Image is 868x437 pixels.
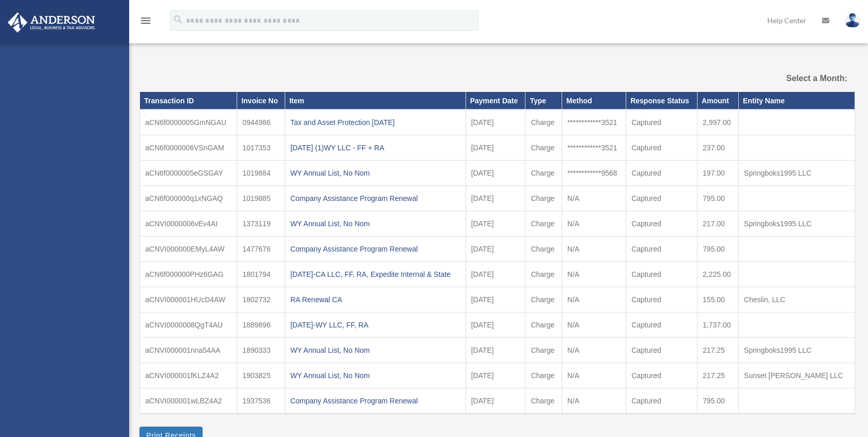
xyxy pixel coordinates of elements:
td: aCNVI0000008QgT4AU [140,313,237,338]
td: [DATE] [466,338,525,363]
td: N/A [562,186,626,211]
div: Company Assistance Program Renewal [290,394,460,408]
td: aCN6f000000q1xNGAQ [140,186,237,211]
td: Sunset [PERSON_NAME] LLC [738,363,855,388]
td: Charge [525,161,562,186]
td: aCNVI000000EMyL4AW [140,237,237,262]
th: Entity Name [738,92,855,110]
td: N/A [562,388,626,414]
td: N/A [562,262,626,287]
div: Tax and Asset Protection [DATE] [290,115,460,130]
td: aCNVI000001fKLZ4A2 [140,363,237,388]
td: 2,997.00 [698,110,739,135]
td: 197.00 [698,161,739,186]
td: Charge [525,110,562,135]
td: aCN6f0000005GmNGAU [140,110,237,135]
td: [DATE] [466,110,525,135]
div: [DATE] (1)WY LLC - FF + RA [290,141,460,155]
td: 795.00 [698,186,739,211]
td: 0944986 [237,110,285,135]
td: 1903825 [237,363,285,388]
td: Charge [525,211,562,237]
td: [DATE] [466,211,525,237]
td: Captured [626,363,698,388]
td: Springboks1995 LLC [738,211,855,237]
td: Cheslin, LLC [738,287,855,313]
td: Captured [626,287,698,313]
img: User Pic [845,13,860,28]
td: aCNVI000001wLBZ4A2 [140,388,237,414]
th: Method [562,92,626,110]
div: WY Annual List, No Nom [290,368,460,383]
td: Captured [626,237,698,262]
td: 795.00 [698,388,739,414]
td: Charge [525,338,562,363]
td: Charge [525,313,562,338]
td: 1477676 [237,237,285,262]
td: Charge [525,237,562,262]
td: 1,737.00 [698,313,739,338]
td: N/A [562,363,626,388]
td: Charge [525,262,562,287]
i: menu [139,14,152,27]
td: 1801794 [237,262,285,287]
td: 795.00 [698,237,739,262]
div: WY Annual List, No Nom [290,343,460,357]
th: Amount [698,92,739,110]
td: aCN6f000000PHz6GAG [140,262,237,287]
th: Item [285,92,466,110]
td: aCNVI000001HUcD4AW [140,287,237,313]
div: [DATE]-WY LLC, FF, RA [290,318,460,332]
div: RA Renewal CA [290,292,460,307]
td: 2,225.00 [698,262,739,287]
td: [DATE] [466,313,525,338]
td: aCNVI000001nna54AA [140,338,237,363]
th: Payment Date [466,92,525,110]
td: Charge [525,363,562,388]
td: Charge [525,287,562,313]
td: [DATE] [466,237,525,262]
td: Charge [525,388,562,414]
th: Invoice No [237,92,285,110]
td: aCN6f0000006VSnGAM [140,135,237,161]
td: Captured [626,135,698,161]
td: Captured [626,338,698,363]
td: Captured [626,388,698,414]
label: Select a Month: [743,71,847,86]
div: WY Annual List, No Nom [290,216,460,231]
td: N/A [562,313,626,338]
td: 237.00 [698,135,739,161]
td: 1017353 [237,135,285,161]
td: N/A [562,287,626,313]
div: WY Annual List, No Nom [290,166,460,180]
td: 1889896 [237,313,285,338]
td: 1937536 [237,388,285,414]
td: Captured [626,211,698,237]
td: [DATE] [466,186,525,211]
td: Springboks1995 LLC [738,338,855,363]
td: [DATE] [466,161,525,186]
div: Company Assistance Program Renewal [290,191,460,206]
td: 155.00 [698,287,739,313]
td: Springboks1995 LLC [738,161,855,186]
td: N/A [562,211,626,237]
td: [DATE] [466,262,525,287]
td: 217.25 [698,363,739,388]
img: Anderson Advisors Platinum Portal [5,12,98,33]
td: Charge [525,135,562,161]
i: search [173,14,184,25]
td: 217.25 [698,338,739,363]
td: [DATE] [466,363,525,388]
td: N/A [562,338,626,363]
td: 1019885 [237,186,285,211]
th: Response Status [626,92,698,110]
td: 217.00 [698,211,739,237]
td: 1019884 [237,161,285,186]
td: Captured [626,262,698,287]
div: Company Assistance Program Renewal [290,242,460,256]
td: 1890333 [237,338,285,363]
td: Captured [626,110,698,135]
td: [DATE] [466,287,525,313]
td: 1373119 [237,211,285,237]
div: [DATE]-CA LLC, FF, RA, Expedite Internal & State [290,267,460,282]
